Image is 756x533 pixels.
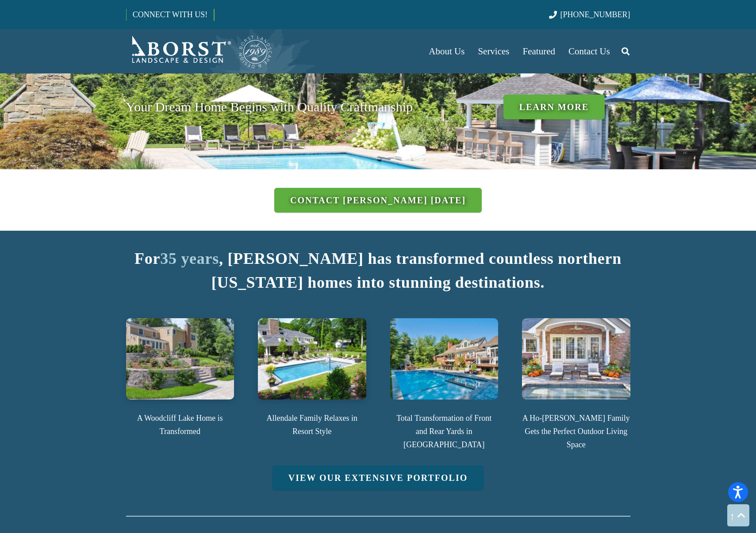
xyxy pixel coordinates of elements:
[568,46,610,57] span: Contact Us
[127,4,214,25] a: CONNECT WITH US!
[560,10,630,19] span: [PHONE_NUMBER]
[727,504,749,526] a: Back to top
[274,188,482,213] a: Contact [PERSON_NAME] [DATE]
[562,29,617,73] a: Contact Us
[126,100,454,114] p: Your Dream Home Begins with Quality Craftmanship
[478,46,509,57] span: Services
[272,465,484,490] a: View Our Extensive Portfolio
[429,46,464,57] span: About Us
[549,10,630,19] a: [PHONE_NUMBER]
[126,34,273,69] a: Borst-Logo
[471,29,516,73] a: Services
[503,95,605,119] a: Learn More
[390,411,499,451] p: Total Transformation of Front and Rear Yards in [GEOGRAPHIC_DATA]
[126,411,234,438] p: A Woodcliff Lake Home is Transformed
[516,29,562,73] a: Featured
[422,29,471,73] a: About Us
[134,250,622,291] b: For , [PERSON_NAME] has transformed countless northern [US_STATE] homes into stunning destinations.
[522,411,630,451] p: A Ho-[PERSON_NAME] Family Gets the Perfect Outdoor Living Space
[617,40,634,62] a: Search
[258,411,366,438] p: Allendale Family Relaxes in Resort Style
[523,46,555,57] span: Featured
[160,250,219,267] span: 35 years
